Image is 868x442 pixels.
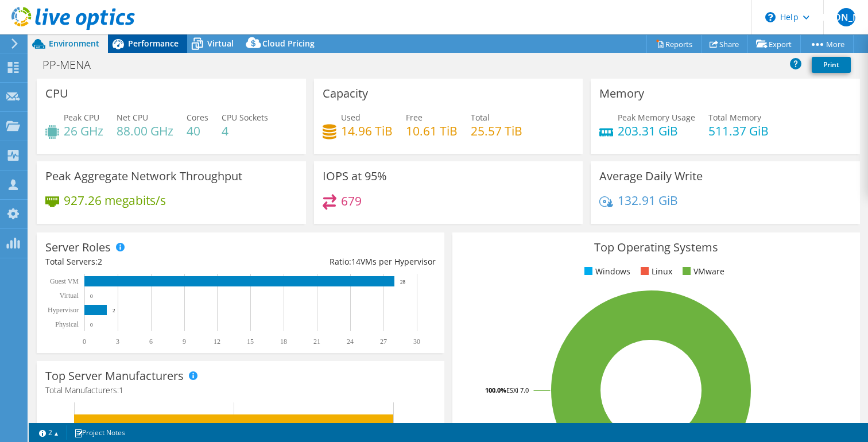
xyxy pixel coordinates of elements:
h3: Top Operating Systems [461,241,851,254]
span: Free [406,112,423,123]
text: 18 [280,338,287,346]
text: 15 [247,338,254,346]
span: 2 [98,256,102,267]
h4: 25.57 TiB [471,125,522,137]
h3: IOPS at 95% [323,170,387,183]
div: Ratio: VMs per Hypervisor [241,255,436,268]
h3: CPU [45,87,68,100]
text: Virtual [60,292,79,300]
text: 6 [149,338,153,346]
h3: Capacity [323,87,368,100]
span: Total Memory [708,112,761,123]
text: 27 [380,338,387,346]
text: 30 [413,338,420,346]
div: Total Servers: [45,255,241,268]
li: Linux [638,265,672,278]
a: 2 [31,425,67,440]
h4: 511.37 GiB [708,125,769,137]
text: Hypervisor [48,306,79,314]
span: Net CPU [117,112,148,123]
span: 14 [351,256,361,267]
span: Performance [128,38,179,49]
text: Physical [55,320,79,328]
h4: 203.31 GiB [618,125,695,137]
h1: PP-MENA [37,59,108,71]
h4: 88.00 GHz [117,125,173,137]
h4: 132.91 GiB [618,194,678,207]
span: Cores [187,112,208,123]
text: 2 [113,308,115,313]
span: Used [341,112,361,123]
text: Guest VM [50,277,79,285]
text: 0 [90,322,93,328]
text: 24 [347,338,354,346]
h4: 927.26 megabits/s [64,194,166,207]
text: 3 [116,338,119,346]
span: Total [471,112,490,123]
svg: \n [765,12,776,22]
a: Print [812,57,851,73]
span: [PERSON_NAME] [837,8,855,26]
a: Reports [646,35,702,53]
h3: Average Daily Write [599,170,703,183]
h4: 679 [341,195,362,207]
span: Cloud Pricing [262,38,315,49]
a: Project Notes [66,425,133,440]
a: More [800,35,854,53]
text: 28 [400,279,406,285]
text: 0 [90,293,93,299]
a: Export [747,35,801,53]
text: 21 [313,338,320,346]
h4: 10.61 TiB [406,125,458,137]
tspan: ESXi 7.0 [506,386,529,394]
span: Peak CPU [64,112,99,123]
h4: 4 [222,125,268,137]
span: Peak Memory Usage [618,112,695,123]
text: 0 [83,338,86,346]
a: Share [701,35,748,53]
h3: Memory [599,87,644,100]
tspan: 100.0% [485,386,506,394]
span: CPU Sockets [222,112,268,123]
h4: Total Manufacturers: [45,384,436,397]
text: 12 [214,338,220,346]
span: Environment [49,38,99,49]
li: Windows [582,265,630,278]
h4: 14.96 TiB [341,125,393,137]
span: 1 [119,385,123,396]
h3: Server Roles [45,241,111,254]
span: Virtual [207,38,234,49]
h3: Peak Aggregate Network Throughput [45,170,242,183]
h4: 40 [187,125,208,137]
h3: Top Server Manufacturers [45,370,184,382]
text: 9 [183,338,186,346]
h4: 26 GHz [64,125,103,137]
li: VMware [680,265,724,278]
